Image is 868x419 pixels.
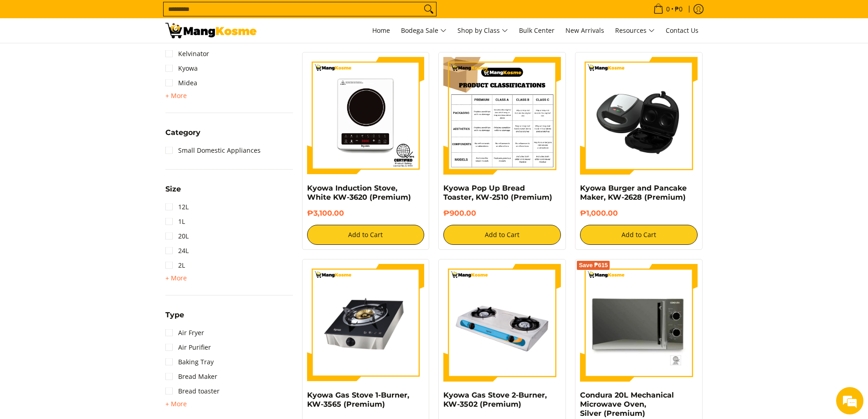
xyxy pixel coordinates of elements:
[165,229,189,243] a: 20L
[666,26,699,35] span: Contact Us
[165,369,217,384] a: Bread Maker
[47,51,153,63] div: Leave a message
[307,391,409,409] a: Kyowa Gas Stove 1-Burner, KW-3565 (Premium)
[396,18,451,43] a: Bodega Sale
[165,273,187,284] summary: Open
[443,225,561,245] button: Add to Cart
[307,225,425,245] button: Add to Cart
[165,384,220,398] a: Bread toaster
[443,391,547,409] a: Kyowa Gas Stove 2-Burner, KW-3502 (Premium)
[165,311,184,326] summary: Open
[165,340,211,355] a: Air Purifier
[580,391,674,418] a: Condura 20L Mechanical Microwave Oven, Silver (Premium)
[514,18,559,43] a: Bulk Center
[134,281,165,293] em: Submit
[165,23,257,38] img: Small Appliances l Mang Kosme: Home Appliances Warehouse Sale | Page 2
[580,184,687,202] a: Kyowa Burger and Pancake Maker, KW-2628 (Premium)
[5,249,174,281] textarea: Type your message and click 'Submit'
[165,92,187,99] span: + More
[165,47,209,61] a: Kelvinator
[673,6,684,12] span: ₱0
[580,264,698,382] img: Condura 20L Mechanical Microwave Oven, Silver (Premium)
[165,326,204,340] a: Air Fryer
[368,18,395,43] a: Home
[307,184,411,202] a: Kyowa Induction Stove, White KW-3620 (Premium)
[165,143,261,158] a: Small Domestic Appliances
[401,25,447,36] span: Bodega Sale
[165,90,187,101] summary: Open
[307,209,425,218] h6: ₱3,100.00
[580,57,698,175] img: kyowa-burger-and-pancake-maker-premium-full-view-mang-kosme
[165,274,187,282] span: + More
[19,115,159,207] span: We are offline. Please leave us a message.
[165,186,181,193] span: Size
[565,26,604,35] span: New Arrivals
[580,225,698,245] button: Add to Cart
[421,2,436,16] button: Search
[165,200,189,214] a: 12L
[651,4,685,14] span: •
[165,398,187,409] summary: Open
[579,263,608,268] span: Save ₱615
[372,26,390,35] span: Home
[561,18,609,43] a: New Arrivals
[519,26,555,35] span: Bulk Center
[307,264,425,382] img: kyowa-tempered-glass-single-gas-burner-full-view-mang-kosme
[165,129,200,143] summary: Open
[665,6,671,12] span: 0
[165,400,187,408] span: + More
[165,76,197,90] a: Midea
[443,264,561,382] img: kyowa-2-burner-gas-stove-stainless-steel-premium-full-view-mang-kosme
[165,258,185,273] a: 2L
[165,355,214,369] a: Baking Tray
[165,214,185,229] a: 1L
[443,209,561,218] h6: ₱900.00
[443,184,552,202] a: Kyowa Pop Up Bread Toaster, KW-2510 (Premium)
[165,61,198,76] a: Kyowa
[453,18,513,43] a: Shop by Class
[580,209,698,218] h6: ₱1,000.00
[149,5,171,26] div: Minimize live chat window
[307,57,425,175] img: Kyowa Induction Stove, White KW-3620 (Premium)
[165,311,184,319] span: Type
[443,57,561,175] img: Kyowa Pop Up Bread Toaster, KW-2510 (Premium) - 0
[165,129,200,136] span: Category
[165,243,189,258] a: 24L
[615,25,655,36] span: Resources
[611,18,659,43] a: Resources
[457,25,508,36] span: Shop by Class
[661,18,703,43] a: Contact Us
[266,18,703,43] nav: Main Menu
[165,186,181,200] summary: Open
